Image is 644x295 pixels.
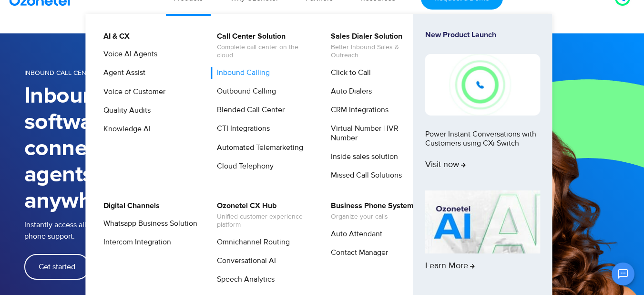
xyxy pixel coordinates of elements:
[325,247,389,259] a: Contact Manager
[211,236,291,248] a: Omnichannel Routing
[97,48,159,60] a: Voice AI Agents
[425,160,466,170] span: Visit now
[325,169,403,181] a: Missed Call Solutions
[612,263,634,285] button: Open chat
[325,85,373,97] a: Auto Dialers
[97,200,161,212] a: Digital Channels
[425,261,475,272] span: Learn More
[325,151,399,163] a: Inside sales solution
[325,123,426,144] a: Virtual Number | IVR Number
[39,263,75,271] span: Get started
[97,123,152,135] a: Knowledge AI
[331,213,414,221] span: Organize your calls
[211,67,271,79] a: Inbound Calling
[97,67,147,79] a: Agent Assist
[97,105,152,116] a: Quality Audits
[211,274,276,285] a: Speech Analytics
[211,123,271,135] a: CTI Integrations
[97,218,199,230] a: Whatsapp Business Solution
[325,228,384,240] a: Auto Attendant
[211,142,305,154] a: Automated Telemarketing
[425,190,541,288] a: Learn More
[425,31,541,187] a: New Product LaunchPower Instant Conversations with Customers using CXi SwitchVisit now
[211,200,312,231] a: Ozonetel CX HubUnified customer experience platform
[325,67,372,79] a: Click to Call
[24,219,322,242] p: Instantly access all the tools you need to ensure highly responsive phone support.
[325,31,426,61] a: Sales Dialer SolutionBetter Inbound Sales & Outreach
[217,213,311,229] span: Unified customer experience platform
[425,54,541,115] img: New-Project-17.png
[97,236,173,248] a: Intercom Integration
[211,31,312,61] a: Call Center SolutionComplete call center on the cloud
[24,69,133,77] span: INBOUND CALL CENTER SOLUTION
[24,83,322,214] h1: Inbound call center software quickly connects customers to agents. Anytime, anywhere.
[97,86,167,98] a: Voice of Customer
[211,255,277,267] a: Conversational AI
[325,200,415,222] a: Business Phone SystemOrganize your calls
[211,85,277,97] a: Outbound Calling
[211,160,275,172] a: Cloud Telephony
[217,43,311,60] span: Complete call center on the cloud
[211,104,286,116] a: Blended Call Center
[97,31,131,42] a: AI & CX
[325,104,390,116] a: CRM Integrations
[24,254,90,280] a: Get started
[425,190,541,253] img: AI
[331,43,425,60] span: Better Inbound Sales & Outreach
